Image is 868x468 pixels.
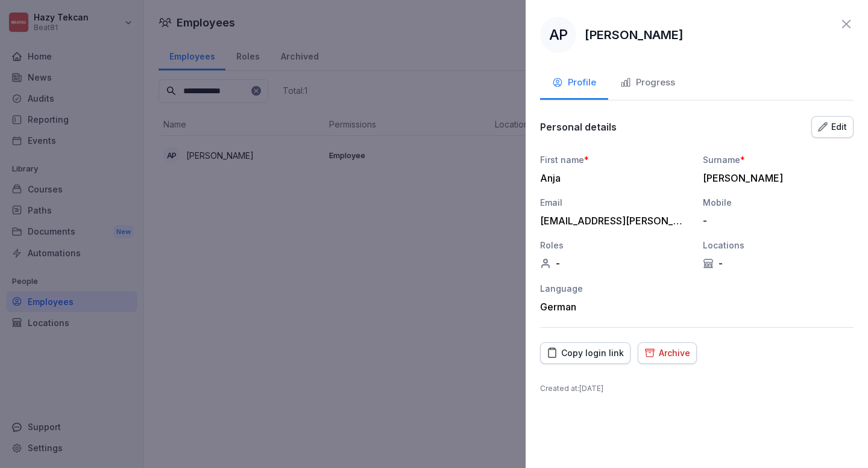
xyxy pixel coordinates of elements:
div: AP [540,17,576,53]
div: First name [540,153,691,166]
p: Created at : [DATE] [540,383,854,394]
div: Archive [644,346,690,360]
p: [PERSON_NAME] [585,26,684,44]
div: Locations [703,239,854,251]
div: Edit [818,120,847,134]
div: Mobile [703,196,854,209]
div: [PERSON_NAME] [703,172,848,184]
div: Profile [552,76,596,90]
div: Roles [540,239,691,251]
div: Progress [620,76,675,90]
div: [EMAIL_ADDRESS][PERSON_NAME][DOMAIN_NAME] [540,215,685,227]
button: Copy login link [540,342,631,364]
div: Language [540,282,691,295]
button: Progress [608,67,687,100]
button: Archive [638,342,697,364]
div: - [703,215,848,227]
div: - [540,257,691,269]
div: Surname [703,153,854,166]
div: - [703,257,854,269]
div: German [540,301,691,313]
button: Edit [811,116,854,138]
div: Email [540,196,691,209]
div: Copy login link [547,346,624,360]
div: Anja [540,172,685,184]
p: Personal details [540,121,617,133]
button: Profile [540,67,608,100]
